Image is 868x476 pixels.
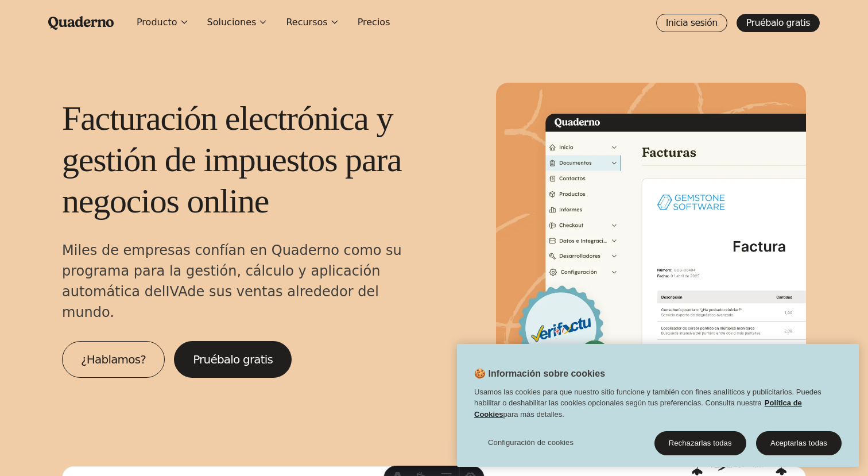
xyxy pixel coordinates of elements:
[457,344,859,467] div: Cookie banner
[474,431,587,454] button: Configuración de cookies
[457,367,605,386] h2: 🍪 Información sobre cookies
[654,431,746,455] button: Rechazarlas todas
[174,341,292,378] a: Pruébalo gratis
[457,344,859,467] div: 🍪 Información sobre cookies
[474,398,802,419] a: Política de Cookies
[457,386,859,426] div: Usamos las cookies para que nuestro sitio funcione y también con fines analíticos y publicitarios...
[62,98,434,222] h1: Facturación electrónica y gestión de impuestos para negocios online
[737,14,820,32] a: Pruébalo gratis
[756,431,842,455] button: Aceptarlas todas
[62,240,434,323] p: Miles de empresas confían en Quaderno como su programa para la gestión, cálculo y aplicación auto...
[165,284,187,300] abbr: Impuesto sobre el Valor Añadido
[656,14,727,32] a: Inicia sesión
[496,83,806,393] img: Interfaz de Quaderno mostrando la página Factura con el distintivo Verifactu
[62,341,165,378] a: ¿Hablamos?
